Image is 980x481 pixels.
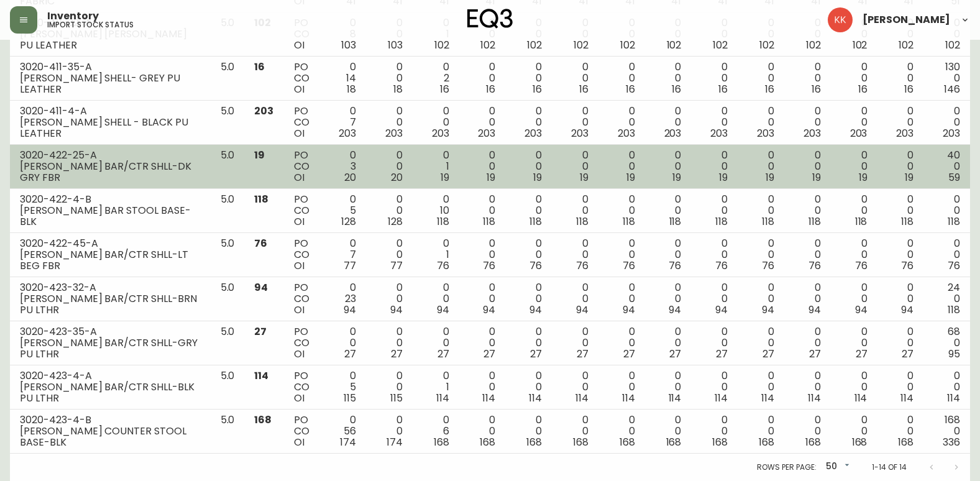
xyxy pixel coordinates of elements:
[701,326,728,360] div: 0 0
[571,126,588,140] span: 203
[887,106,914,139] div: 0 0
[469,17,496,51] div: 0 0
[896,126,914,140] span: 203
[948,214,960,229] span: 118
[719,170,728,185] span: 19
[527,38,542,52] span: 102
[294,194,309,227] div: PO CO
[483,347,495,361] span: 27
[482,391,495,405] span: 114
[762,259,774,273] span: 76
[254,148,265,162] span: 19
[515,282,542,316] div: 0 0
[20,382,201,404] div: [PERSON_NAME] BAR/CTR SHLL-BLK PU LTHR
[655,370,682,404] div: 0 0
[483,303,495,317] span: 94
[344,347,356,361] span: 27
[748,282,774,316] div: 0 0
[562,17,588,51] div: 0 0
[20,370,201,382] div: 3020-423-4-A
[329,62,356,95] div: 0 14
[486,82,495,96] span: 16
[423,106,449,139] div: 0 0
[254,236,267,250] span: 76
[748,62,774,95] div: 0 0
[794,238,821,272] div: 0 0
[841,282,868,316] div: 0 0
[376,62,403,95] div: 0 0
[718,82,728,96] span: 16
[794,194,821,227] div: 0 0
[655,238,682,272] div: 0 0
[376,194,403,227] div: 0 0
[530,347,542,361] span: 27
[933,282,960,316] div: 24 0
[933,326,960,360] div: 68 0
[533,82,542,96] span: 16
[294,62,309,95] div: PO CO
[294,282,309,316] div: PO CO
[211,365,245,410] td: 5.0
[478,126,495,140] span: 203
[20,62,201,73] div: 3020-411-35-A
[20,293,201,316] div: [PERSON_NAME] BAR/CTR SHLL-BRN PU LTHR
[808,259,821,273] span: 76
[47,11,99,21] span: Inventory
[515,150,542,183] div: 0 0
[515,62,542,95] div: 0 0
[529,259,542,273] span: 76
[423,150,449,183] div: 0 1
[618,126,635,140] span: 203
[469,194,496,227] div: 0 0
[437,214,449,229] span: 118
[841,238,868,272] div: 0 0
[529,391,542,405] span: 114
[608,17,635,51] div: 0 0
[905,170,914,185] span: 19
[20,73,201,95] div: [PERSON_NAME] SHELL- GREY PU LEATHER
[809,347,821,361] span: 27
[20,161,201,183] div: [PERSON_NAME] BAR/CTR SHLL-DK GRY FBR
[812,82,821,96] span: 16
[211,233,245,277] td: 5.0
[933,106,960,139] div: 0 0
[701,282,728,316] div: 0 0
[794,282,821,316] div: 0 0
[20,326,201,337] div: 3020-423-35-A
[390,259,403,273] span: 77
[469,326,496,360] div: 0 0
[715,303,728,317] span: 94
[562,282,588,316] div: 0 0
[515,106,542,139] div: 0 0
[390,303,403,317] span: 94
[254,104,273,118] span: 203
[902,347,914,361] span: 27
[855,214,868,229] span: 118
[294,259,305,273] span: OI
[423,326,449,360] div: 0 0
[515,326,542,360] div: 0 0
[294,391,305,405] span: OI
[294,347,305,361] span: OI
[945,38,960,52] span: 102
[812,170,821,185] span: 19
[608,62,635,95] div: 0 0
[853,38,868,52] span: 102
[393,82,403,96] span: 18
[933,62,960,95] div: 130 0
[808,214,821,229] span: 118
[850,126,868,140] span: 203
[664,126,682,140] span: 203
[701,194,728,227] div: 0 0
[294,38,305,52] span: OI
[623,259,635,273] span: 76
[487,170,495,185] span: 19
[341,38,356,52] span: 103
[294,150,309,183] div: PO CO
[562,238,588,272] div: 0 0
[933,17,960,51] div: 0 0
[469,282,496,316] div: 0 0
[576,303,588,317] span: 94
[759,38,774,52] span: 102
[344,259,356,273] span: 77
